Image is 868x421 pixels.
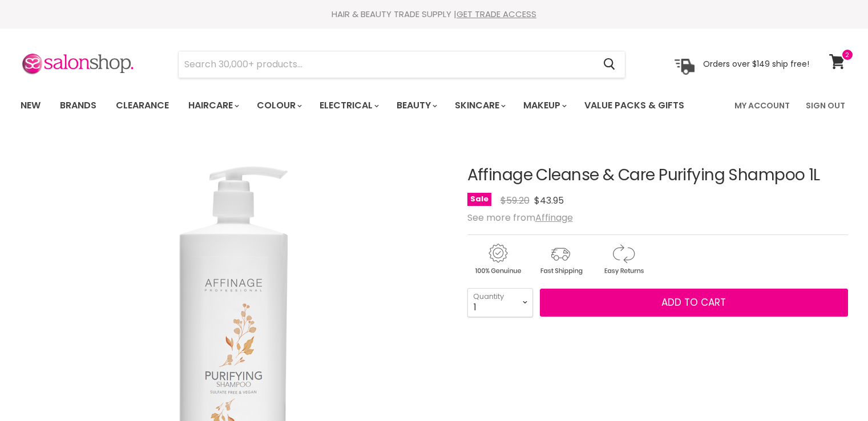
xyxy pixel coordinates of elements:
[467,211,573,224] span: See more from
[593,242,653,277] img: returns.gif
[388,94,444,118] a: Beauty
[703,59,809,69] p: Orders over $149 ship free!
[6,9,862,20] div: HAIR & BEAUTY TRADE SUPPLY |
[540,289,848,317] button: Add to cart
[180,94,246,118] a: Haircare
[107,94,177,118] a: Clearance
[530,242,591,277] img: shipping.gif
[178,51,625,78] form: Product
[467,193,491,206] span: Sale
[576,94,693,118] a: Value Packs & Gifts
[535,211,573,224] a: Affinage
[500,194,530,207] span: $59.20
[12,89,710,122] ul: Main menu
[595,51,625,78] button: Search
[457,8,536,20] a: GET TRADE ACCESS
[248,94,309,118] a: Colour
[728,94,797,118] a: My Account
[515,94,574,118] a: Makeup
[467,288,533,317] select: Quantity
[179,51,595,78] input: Search
[799,94,852,118] a: Sign Out
[12,94,49,118] a: New
[51,94,105,118] a: Brands
[661,295,726,309] span: Add to cart
[311,94,386,118] a: Electrical
[467,167,848,184] h1: Affinage Cleanse & Care Purifying Shampoo 1L
[446,94,512,118] a: Skincare
[467,242,528,277] img: genuine.gif
[534,194,564,207] span: $43.95
[6,89,862,122] nav: Main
